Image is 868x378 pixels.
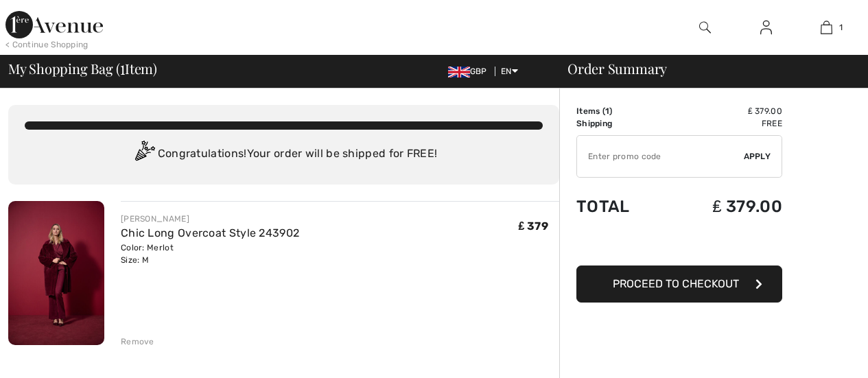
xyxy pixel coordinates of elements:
span: 1 [120,58,125,76]
a: 1 [797,19,856,36]
span: Apply [744,150,771,163]
a: Sign In [749,19,783,36]
span: ₤ 379 [519,220,548,233]
span: EN [501,67,518,76]
span: 1 [839,21,843,34]
a: Chic Long Overcoat Style 243902 [121,226,299,239]
div: Order Summary [551,62,860,75]
div: Color: Merlot Size: M [121,241,299,266]
span: 1 [605,106,609,116]
td: Shipping [576,117,666,130]
span: My Shopping Bag ( Item) [8,62,157,75]
td: ₤ 379.00 [666,183,782,230]
div: < Continue Shopping [5,38,89,51]
img: Congratulation2.svg [130,141,158,168]
td: ₤ 379.00 [666,105,782,117]
img: search the website [699,19,711,36]
img: Chic Long Overcoat Style 243902 [8,201,104,345]
img: UK Pound [448,67,470,78]
img: 1ère Avenue [5,11,103,38]
td: Total [576,183,666,230]
img: My Bag [821,19,832,36]
div: Congratulations! Your order will be shipped for FREE! [25,141,543,168]
button: Proceed to Checkout [576,265,782,303]
span: Proceed to Checkout [613,277,739,290]
img: My Info [760,19,772,36]
td: Items ( ) [576,105,666,117]
iframe: PayPal [576,230,782,261]
div: [PERSON_NAME] [121,213,299,225]
span: GBP [448,67,493,76]
div: Remove [121,335,154,348]
td: Free [666,117,782,130]
input: Promo code [577,136,744,177]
